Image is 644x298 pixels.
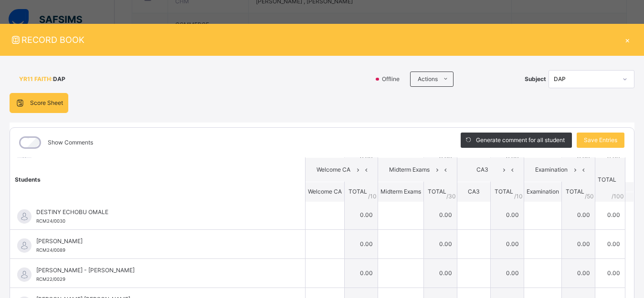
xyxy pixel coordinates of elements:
td: 0.00 [595,200,625,229]
span: DESTINY ECHOBU OMALE [36,208,284,216]
span: TOTAL [495,188,513,195]
span: /100 [612,192,624,200]
td: 0.00 [561,258,595,288]
span: Save Entries [584,136,617,144]
span: Examination [531,165,571,174]
td: 0.00 [423,229,457,258]
td: 0.00 [344,258,378,288]
span: / 10 [514,192,523,200]
span: RCM24/0030 [36,218,65,224]
td: 0.00 [561,229,595,258]
td: 0.00 [490,229,524,258]
span: TOTAL [566,188,584,195]
img: default.svg [17,267,32,282]
span: CA3 [465,165,500,174]
span: [PERSON_NAME] [36,237,284,246]
span: Actions [418,75,438,83]
span: Welcome CA [313,165,354,174]
span: RCM24/0089 [36,247,65,253]
div: × [620,33,634,46]
span: TOTAL [348,188,367,195]
td: 0.00 [595,258,625,288]
label: Show Comments [48,138,93,147]
img: default.svg [17,238,32,253]
span: Score Sheet [30,99,63,107]
td: 0.00 [344,200,378,229]
span: DAP [53,75,65,83]
span: [PERSON_NAME] - [PERSON_NAME] [36,266,284,275]
span: YR11 FAITH : [19,75,53,83]
span: CA3 [468,188,480,195]
span: TOTAL [428,188,446,195]
span: Students [15,175,41,183]
span: Welcome CA [308,188,342,195]
td: 0.00 [423,200,457,229]
span: Examination [527,188,559,195]
td: 0.00 [490,200,524,229]
img: default.svg [17,209,32,224]
td: 0.00 [423,258,457,288]
td: 0.00 [344,229,378,258]
td: 0.00 [561,200,595,229]
th: TOTAL [595,157,625,202]
span: RCM22/0029 [36,277,65,282]
span: RECORD BOOK [10,33,620,46]
span: Midterm Exams [380,188,421,195]
span: / 10 [368,192,377,200]
td: 0.00 [595,229,625,258]
td: 0.00 [490,258,524,288]
span: Offline [381,75,405,83]
span: Generate comment for all student [476,136,565,144]
span: / 50 [585,192,594,200]
span: Midterm Exams [385,165,433,174]
span: / 30 [446,192,456,200]
span: Subject [525,75,546,83]
div: DAP [554,75,617,83]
